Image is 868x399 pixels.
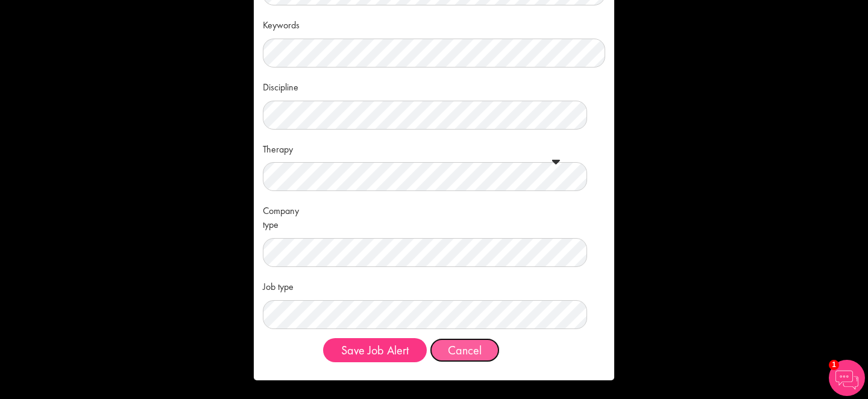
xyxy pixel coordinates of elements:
[263,139,314,157] label: Therapy
[323,338,427,362] button: Save Job Alert
[263,77,314,95] label: Discipline
[263,14,314,33] label: Keywords
[829,360,839,370] span: 1
[263,200,314,232] label: Company type
[263,276,314,294] label: Job type
[829,360,865,396] img: Chatbot
[430,338,500,362] button: Close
